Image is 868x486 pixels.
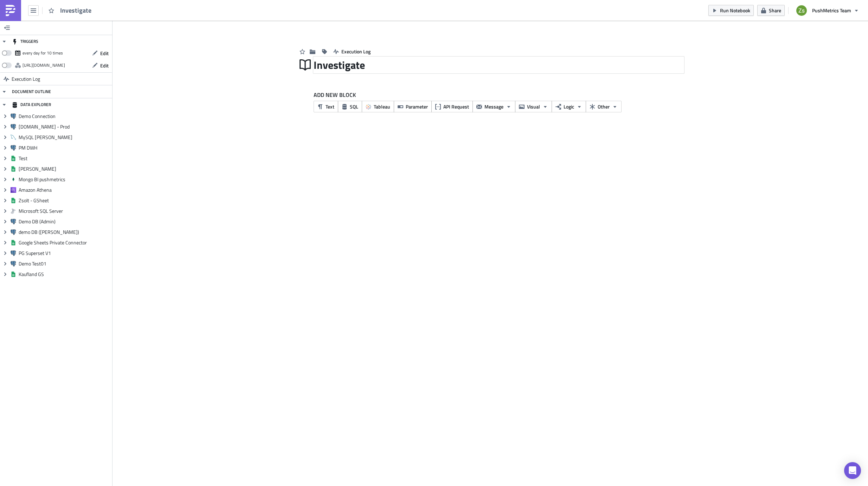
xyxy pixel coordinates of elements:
[515,101,552,112] button: Visual
[362,101,394,112] button: Tableau
[812,7,851,14] span: PushMetrics Team
[19,113,110,119] span: Demo Connection
[89,48,112,59] button: Edit
[586,101,622,112] button: Other
[394,101,432,112] button: Parameter
[374,103,390,110] span: Tableau
[314,57,366,73] span: Investigate
[60,6,92,15] span: Investigate
[19,124,110,130] span: [DOMAIN_NAME] - Prod
[527,103,540,110] span: Visual
[443,103,469,110] span: API Request
[431,101,473,112] button: API Request
[89,60,112,71] button: Edit
[326,103,334,110] span: Text
[564,103,574,110] span: Logic
[22,60,65,71] div: https://pushmetrics.io/api/v1/report/75rQgxwlZ4/webhook?token=34bc62636e5846b3ad3f14158fa05be1
[19,145,110,151] span: PM DWH
[12,35,38,48] div: TRIGGERS
[314,101,338,112] button: Text
[19,197,110,204] span: Zsolt - GSheet
[12,73,40,85] span: Execution Log
[314,91,684,99] label: ADD NEW BLOCK
[100,50,109,57] span: Edit
[22,48,63,58] div: every day for 10 times
[19,176,110,183] span: Mongo BI pushmetrics
[330,46,374,57] button: Execution Log
[19,187,110,193] span: Amazon Athena
[100,62,109,69] span: Edit
[757,5,785,16] button: Share
[12,85,51,98] div: DOCUMENT OUTLINE
[338,101,362,112] button: SQL
[5,5,16,16] img: PushMetrics
[341,48,371,55] span: Execution Log
[720,7,750,14] span: Run Notebook
[19,155,110,162] span: Test
[708,5,754,16] button: Run Notebook
[598,103,610,110] span: Other
[844,462,861,479] div: Open Intercom Messenger
[19,166,110,172] span: [PERSON_NAME]
[484,103,503,110] span: Message
[12,98,51,111] div: DATA EXPLORER
[19,239,110,246] span: Google Sheets Private Connector
[472,101,515,112] button: Message
[350,103,358,110] span: SQL
[769,7,781,14] span: Share
[19,271,110,277] span: Kaufland GS
[19,208,110,214] span: Microsoft SQL Server
[19,261,110,267] span: Demo Test01
[796,5,808,17] img: Avatar
[552,101,586,112] button: Logic
[792,3,863,18] button: PushMetrics Team
[406,103,428,110] span: Parameter
[19,229,110,235] span: demo DB ([PERSON_NAME])
[19,134,110,140] span: MySQL [PERSON_NAME]
[19,250,110,256] span: PG Superset V1
[19,218,110,225] span: Demo DB (Admin)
